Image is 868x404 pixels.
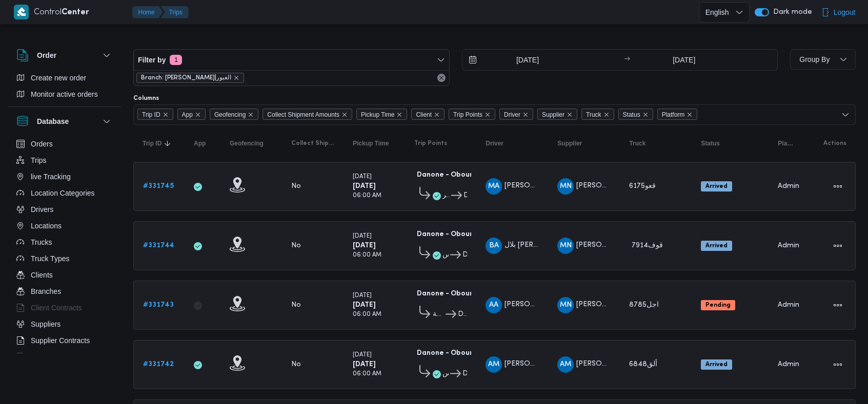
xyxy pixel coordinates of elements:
span: AM [488,356,499,373]
b: [DATE] [353,242,376,249]
span: Branch: [PERSON_NAME]|العبور [141,73,231,82]
span: [PERSON_NAME] قلاده [576,242,651,248]
div: No [291,241,301,250]
div: No [291,360,301,369]
span: قسم عين شمس [442,368,449,380]
button: Actions [830,178,846,195]
button: Supplier [553,135,615,152]
a: #331743 [143,299,174,311]
input: Press the down key to open a popover containing a calendar. [633,50,735,70]
span: [PERSON_NAME] [576,360,635,367]
button: Supplier Contracts [12,332,117,349]
b: [DATE] [353,183,376,189]
span: AA [489,297,498,313]
span: Arrived [701,359,732,370]
span: Admin [778,302,799,308]
button: Remove Status from selection in this group [642,112,649,118]
button: Actions [830,297,846,313]
span: Client Contracts [31,302,82,314]
span: Trip Points [449,109,495,120]
b: # 331745 [143,183,174,189]
div: Database [8,136,121,357]
button: Create new order [12,70,117,86]
span: Arrived [701,181,732,192]
span: Group By [799,55,830,63]
b: Arrived [705,243,728,249]
b: # 331742 [143,361,174,368]
span: Truck [629,139,645,147]
span: Pending [701,300,735,310]
span: Truck [586,109,601,120]
input: Press the down key to open a popover containing a calendar. [462,50,579,70]
button: Clients [12,267,117,283]
small: [DATE] [353,293,372,299]
span: Supplier [557,139,582,147]
span: Truck Types [31,252,69,265]
button: Trucks [12,234,117,250]
button: Truck Types [12,250,117,267]
span: Trip Points [414,139,447,147]
span: Collect Shipment Amounts [291,139,334,147]
div: Abozaid Muhammad Abozaid Said [557,356,574,373]
span: 7914قوف [632,242,663,249]
span: Driver [504,109,520,120]
div: No [291,182,301,191]
button: Remove [435,72,448,84]
span: Status [701,139,720,147]
span: Filter by [138,54,166,66]
span: Platform [662,109,685,120]
small: 06:00 AM [353,193,381,199]
button: Remove Trip ID from selection in this group [163,112,169,118]
button: Drivers [12,201,117,218]
span: Clients [31,269,53,281]
span: Suppliers [31,318,60,330]
span: Driver [486,139,503,147]
span: [PERSON_NAME] قلاده [576,182,651,189]
b: Center [62,9,89,16]
span: MN [560,178,572,195]
b: Danone - Obour [417,350,473,356]
span: MA [488,178,499,195]
div: Maina Najib Shfiq Qladah [557,178,574,195]
small: 06:00 AM [353,312,381,317]
button: Group By [790,49,856,70]
span: Pickup Time [361,109,394,120]
b: Danone - Obour [417,290,473,297]
button: Trips [12,152,117,168]
button: Pickup Time [349,135,400,152]
button: Locations [12,218,117,234]
span: قسم عين شمس [442,249,449,261]
span: Geofencing [230,139,264,147]
a: #331745 [143,180,174,193]
button: Trips [161,6,189,18]
b: Arrived [705,362,728,368]
span: Trip ID [142,109,160,120]
button: Remove Client from selection in this group [434,112,440,118]
svg: Sorted in descending order [164,139,172,147]
span: Geofencing [214,109,246,120]
span: MN [560,238,572,254]
span: Trips [31,154,47,166]
b: # 331744 [143,242,174,249]
button: Remove Platform from selection in this group [687,112,693,118]
span: Create new order [31,72,86,84]
span: [PERSON_NAME] [504,301,563,308]
button: Logout [817,2,860,23]
button: remove selected entity [233,75,239,81]
span: AM [560,356,571,373]
span: Supplier [542,109,564,120]
h3: Database [37,115,69,127]
span: Dark mode [769,8,812,16]
div: → [624,56,630,63]
span: ألق6848 [629,361,657,368]
span: Locations [31,220,62,232]
span: Platform [778,139,795,147]
div: Albadraoi Abadalsadq Rafaai [486,297,502,313]
span: MN [560,297,572,313]
span: Status [618,109,653,120]
button: Remove Trip Points from selection in this group [485,112,491,118]
a: #331744 [143,240,174,252]
button: Open list of options [841,111,850,119]
button: Actions [830,356,846,373]
span: بلال [PERSON_NAME] [504,242,576,248]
